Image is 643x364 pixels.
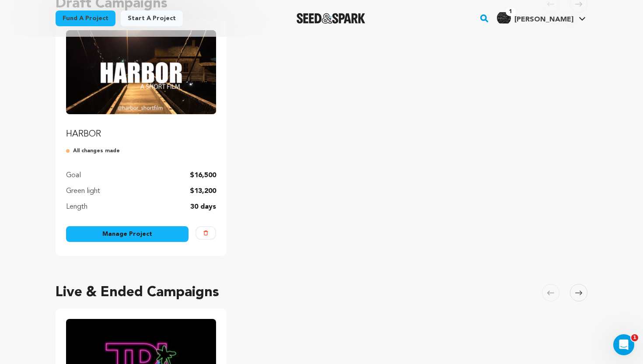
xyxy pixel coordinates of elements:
[66,202,87,212] p: Length
[497,11,573,25] div: Ashley J.'s Profile
[190,186,216,196] p: $13,200
[66,186,100,196] p: Green light
[514,16,573,23] span: [PERSON_NAME]
[297,13,365,24] a: Seed&Spark Homepage
[66,128,216,140] p: HARBOR
[190,170,216,181] p: $16,500
[66,30,216,140] a: Fund HARBOR
[613,334,634,355] iframe: Intercom live chat
[495,9,587,25] a: Ashley J.'s Profile
[56,282,219,303] h2: Live & Ended Campaigns
[203,231,208,235] img: trash-empty.svg
[190,202,216,212] p: 30 days
[631,334,638,341] span: 1
[495,9,587,28] span: Ashley J.'s Profile
[56,10,115,26] a: Fund a project
[297,13,365,24] img: Seed&Spark Logo Dark Mode
[66,147,73,154] img: submitted-for-review.svg
[66,147,216,154] p: All changes made
[497,11,511,25] img: 8dbd2024493b64cd.png
[506,7,516,16] span: 1
[66,226,189,242] a: Manage Project
[121,10,183,26] a: Start a project
[66,170,81,181] p: Goal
